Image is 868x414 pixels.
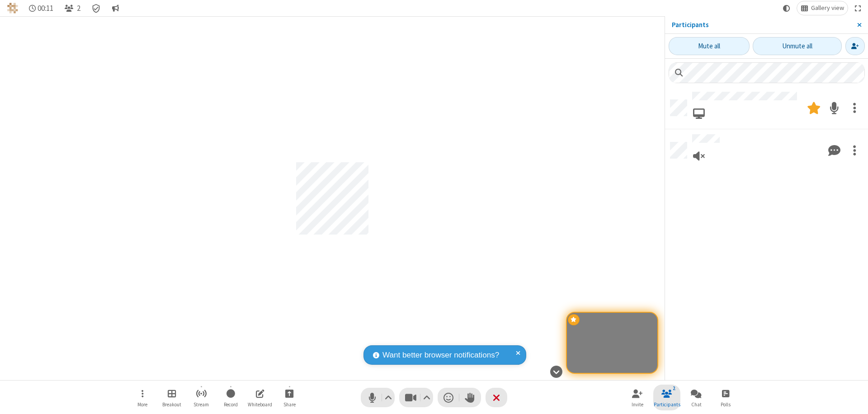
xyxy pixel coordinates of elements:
button: Close participant list [61,1,84,15]
span: Invite [632,402,643,407]
span: Want better browser notifications? [382,349,499,361]
button: Video setting [421,388,433,407]
span: Chat [691,402,702,407]
span: More [137,402,147,407]
button: Close sidebar [850,16,868,33]
button: Conversation [108,1,123,15]
p: Participants [672,20,850,30]
span: 2 [77,4,80,13]
button: Open menu [129,385,156,410]
button: Change layout [797,1,848,15]
button: Invite [845,37,865,55]
button: Start sharing [276,385,303,410]
span: Polls [721,402,731,407]
button: Open shared whiteboard [246,385,274,410]
button: Raise hand [459,388,481,407]
button: Unmute all [753,37,842,55]
button: Mute (⌘+Shift+A) [361,388,395,407]
span: Share [283,402,296,407]
button: Joined via web browser [692,103,706,124]
button: Invite participants (⌘+Shift+I) [624,385,651,410]
button: Open poll [712,385,739,410]
div: Meeting details Encryption enabled [88,1,105,15]
span: 00:11 [38,4,53,13]
button: Close participant list [653,385,680,410]
button: Viewing only, no audio connected [692,146,706,166]
span: Record [224,402,238,407]
button: Audio settings [382,388,395,407]
div: Timer [25,1,57,15]
img: QA Selenium DO NOT DELETE OR CHANGE [7,3,18,14]
span: Stream [193,402,209,407]
button: Start recording [217,385,244,410]
span: Breakout [162,402,181,407]
button: Stop video (⌘+Shift+V) [399,388,433,407]
button: Send a reaction [438,388,459,407]
button: Manage Breakout Rooms [158,385,185,410]
button: Mute all [669,37,750,55]
span: Gallery view [811,5,844,12]
button: Start streaming [188,385,215,410]
button: End or leave meeting [486,388,507,407]
div: 2 [670,384,678,392]
button: Fullscreen [851,1,865,15]
span: Participants [654,402,680,407]
button: Hide [547,361,566,382]
span: Whiteboard [248,402,272,407]
button: Using system theme [779,1,794,15]
button: Open chat [683,385,710,410]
